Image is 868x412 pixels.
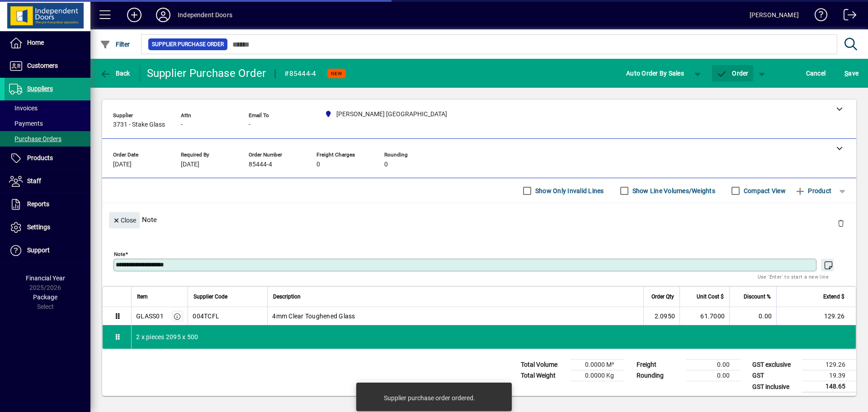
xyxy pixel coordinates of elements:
span: ave [844,66,859,81]
span: Payments [9,120,43,127]
span: Customers [27,62,58,69]
a: Purchase Orders [5,131,90,147]
mat-hint: Use 'Enter' to start a new line [758,271,829,282]
td: 129.26 [776,307,856,325]
app-page-header-button: Back [90,65,140,81]
button: Filter [98,36,132,52]
button: Delete [830,212,852,234]
td: 129.26 [802,360,856,370]
td: 0.00 [686,360,741,370]
a: Products [5,147,90,170]
a: Customers [5,55,90,77]
td: Total Volume [516,360,571,370]
a: Support [5,239,90,262]
td: GST inclusive [748,381,802,393]
span: Extend $ [823,292,844,302]
button: Add [120,7,149,23]
span: Back [100,70,130,77]
span: - [249,121,250,128]
div: Independent Doors [178,8,232,22]
div: 2 x pieces 2095 x 500 [132,325,856,349]
td: Total Weight [516,370,571,381]
span: S [844,70,848,77]
span: Auto Order By Sales [626,66,684,81]
span: 3731 - Stake Glass [113,121,165,128]
a: Invoices [5,100,90,116]
td: 0.00 [729,307,776,325]
span: Package [33,294,57,301]
a: Payments [5,116,90,131]
button: Back [98,65,132,81]
td: 19.39 [802,370,856,381]
td: GST [748,370,802,381]
span: Suppliers [27,85,53,92]
span: 85444-4 [249,161,272,168]
td: 61.7000 [679,307,729,325]
button: Order [712,65,753,81]
span: 4mm Clear Toughened Glass [272,312,355,321]
button: Close [109,212,140,228]
span: Product [795,184,831,198]
span: 0 [316,161,320,168]
span: Support [27,246,50,254]
button: Save [842,65,861,81]
span: Filter [100,41,130,48]
span: Close [113,213,136,228]
a: Home [5,32,90,54]
button: Cancel [804,65,828,81]
td: GST exclusive [748,360,802,370]
div: Supplier Purchase Order [147,66,266,81]
a: Reports [5,193,90,216]
button: Product [790,183,836,199]
span: Purchase Orders [9,135,61,142]
span: Description [273,292,301,302]
span: NEW [331,71,342,76]
span: - [181,121,183,128]
div: #85444-4 [284,66,316,81]
td: 2.0950 [643,307,679,325]
span: 0 [384,161,388,168]
span: Supplier Code [193,292,227,302]
span: Invoices [9,104,38,112]
div: [PERSON_NAME] [750,8,799,22]
span: [DATE] [181,161,199,168]
app-page-header-button: Delete [830,219,852,227]
button: Auto Order By Sales [622,65,689,81]
td: 004TCFL [188,307,267,325]
span: [DATE] [113,161,132,168]
span: Home [27,39,44,46]
a: Logout [837,2,857,31]
span: Discount % [744,292,771,302]
td: 0.0000 M³ [571,360,625,370]
td: 148.65 [802,381,856,393]
a: Settings [5,216,90,239]
span: Reports [27,200,49,208]
span: Products [27,154,53,161]
div: Supplier purchase order ordered. [384,393,475,403]
span: Unit Cost $ [697,292,724,302]
span: Settings [27,223,50,231]
td: Rounding [632,370,686,381]
span: Item [137,292,148,302]
app-page-header-button: Close [107,216,142,224]
div: GLASS01 [136,312,164,321]
button: Profile [149,7,178,23]
a: Staff [5,170,90,193]
span: Order Qty [651,292,674,302]
a: Knowledge Base [808,2,828,31]
label: Compact View [742,186,786,195]
td: 0.0000 Kg [571,370,625,381]
mat-label: Note [114,251,125,257]
td: Freight [632,360,686,370]
span: Order [717,70,749,77]
span: Staff [27,177,41,185]
label: Show Line Volumes/Weights [631,186,715,195]
span: Financial Year [26,275,65,282]
td: 0.00 [686,370,741,381]
span: Cancel [806,66,826,81]
label: Show Only Invalid Lines [533,186,604,195]
span: Supplier Purchase Order [152,40,224,49]
div: Note [102,203,856,236]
